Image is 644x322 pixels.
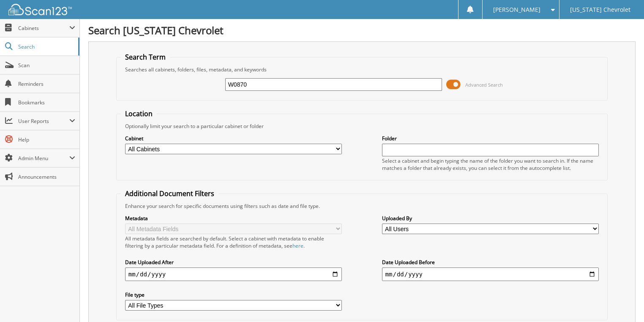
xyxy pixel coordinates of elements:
[121,52,170,62] legend: Search Term
[88,23,636,37] h1: Search [US_STATE] Chevrolet
[570,7,630,12] span: [US_STATE] Chevrolet
[121,66,603,73] div: Searches all cabinets, folders, files, metadata, and keywords
[382,135,599,142] label: Folder
[493,7,540,12] span: [PERSON_NAME]
[125,259,342,266] label: Date Uploaded After
[18,25,69,32] span: Cabinets
[382,267,599,281] input: end
[18,99,75,106] span: Bookmarks
[125,267,342,281] input: start
[121,189,218,198] legend: Additional Document Filters
[18,155,69,162] span: Admin Menu
[125,235,342,249] div: All metadata fields are searched by default. Select a cabinet with metadata to enable filtering b...
[18,62,75,69] span: Scan
[121,109,157,118] legend: Location
[18,173,75,180] span: Announcements
[602,281,644,322] iframe: Chat Widget
[382,157,599,172] div: Select a cabinet and begin typing the name of the folder you want to search in. If the name match...
[465,82,503,88] span: Advanced Search
[121,123,603,130] div: Optionally limit your search to a particular cabinet or folder
[18,117,69,125] span: User Reports
[18,43,74,50] span: Search
[18,136,75,143] span: Help
[382,215,599,222] label: Uploaded By
[125,135,342,142] label: Cabinet
[382,259,599,266] label: Date Uploaded Before
[125,215,342,222] label: Metadata
[125,291,342,298] label: File type
[18,80,75,87] span: Reminders
[292,242,303,249] a: here
[121,202,603,210] div: Enhance your search for specific documents using filters such as date and file type.
[8,4,72,15] img: scan123-logo-white.svg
